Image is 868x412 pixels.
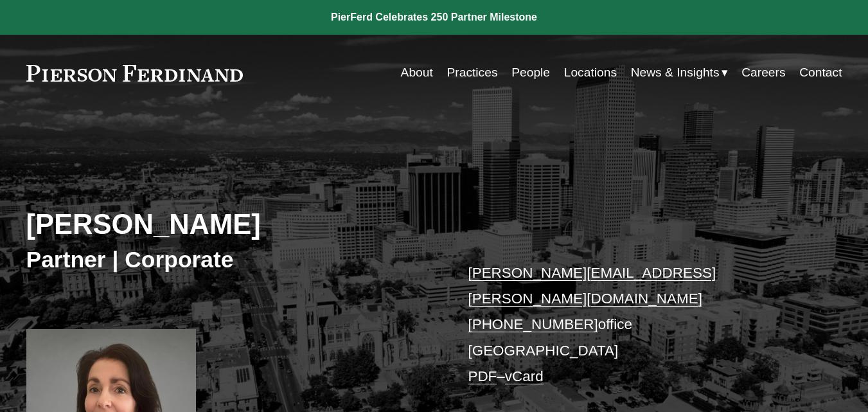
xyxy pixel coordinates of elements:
p: office [GEOGRAPHIC_DATA] – [468,260,808,390]
a: Practices [447,60,497,85]
a: People [511,60,550,85]
a: vCard [505,368,544,384]
a: [PHONE_NUMBER] [468,316,598,332]
a: Locations [564,60,617,85]
a: Contact [799,60,842,85]
span: News & Insights [631,62,720,84]
a: PDF [468,368,497,384]
h2: [PERSON_NAME] [26,208,434,242]
a: folder dropdown [631,60,728,85]
h3: Partner | Corporate [26,246,434,274]
a: [PERSON_NAME][EMAIL_ADDRESS][PERSON_NAME][DOMAIN_NAME] [468,265,716,307]
a: About [401,60,433,85]
a: Careers [741,60,785,85]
